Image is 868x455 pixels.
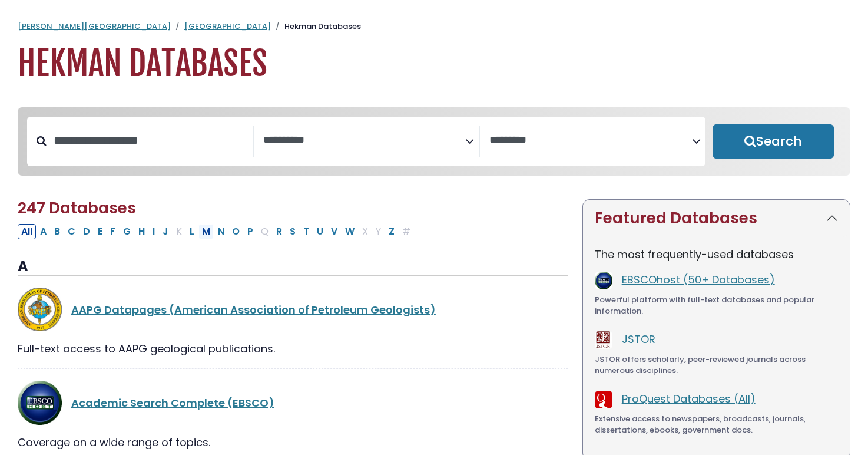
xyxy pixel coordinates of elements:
a: Academic Search Complete (EBSCO) [71,395,274,410]
button: Filter Results F [107,224,119,239]
button: Filter Results D [79,224,94,239]
button: Filter Results I [149,224,158,239]
button: Filter Results A [37,224,50,239]
button: Submit for Search Results [713,124,834,159]
a: [GEOGRAPHIC_DATA] [184,21,271,32]
span: 247 Databases [18,197,136,219]
li: Hekman Databases [271,21,361,32]
button: Filter Results U [313,224,327,239]
button: Filter Results R [273,224,286,239]
a: AAPG Datapages (American Association of Petroleum Geologists) [71,302,436,317]
button: Featured Databases [583,200,850,237]
a: JSTOR [622,332,655,347]
div: Full-text access to AAPG geological publications. [18,341,568,357]
p: The most frequently-used databases [595,246,838,262]
a: EBSCOhost (50+ Databases) [622,272,775,287]
button: Filter Results E [94,224,106,239]
h3: A [18,258,568,276]
button: Filter Results C [64,224,79,239]
a: [PERSON_NAME][GEOGRAPHIC_DATA] [18,21,171,32]
input: Search database by title or keyword [47,131,253,150]
div: Powerful platform with full-text databases and popular information. [595,294,838,317]
button: Filter Results P [244,224,257,239]
button: Filter Results N [214,224,228,239]
button: Filter Results B [51,224,64,239]
button: Filter Results V [327,224,341,239]
button: Filter Results J [159,224,172,239]
button: All [18,224,36,239]
button: Filter Results M [198,224,214,239]
h1: Hekman Databases [18,44,850,84]
textarea: Search [489,134,692,147]
nav: Search filters [18,107,850,176]
div: Alpha-list to filter by first letter of database name [18,223,415,238]
textarea: Search [263,134,466,147]
button: Filter Results G [120,224,134,239]
div: Coverage on a wide range of topics. [18,434,568,450]
button: Filter Results L [186,224,198,239]
a: ProQuest Databases (All) [622,391,756,406]
button: Filter Results W [342,224,358,239]
div: JSTOR offers scholarly, peer-reviewed journals across numerous disciplines. [595,354,838,377]
button: Filter Results H [135,224,148,239]
div: Extensive access to newspapers, broadcasts, journals, dissertations, ebooks, government docs. [595,413,838,436]
nav: breadcrumb [18,21,850,32]
button: Filter Results S [286,224,299,239]
button: Filter Results O [228,224,243,239]
button: Filter Results Z [385,224,398,239]
button: Filter Results T [300,224,313,239]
